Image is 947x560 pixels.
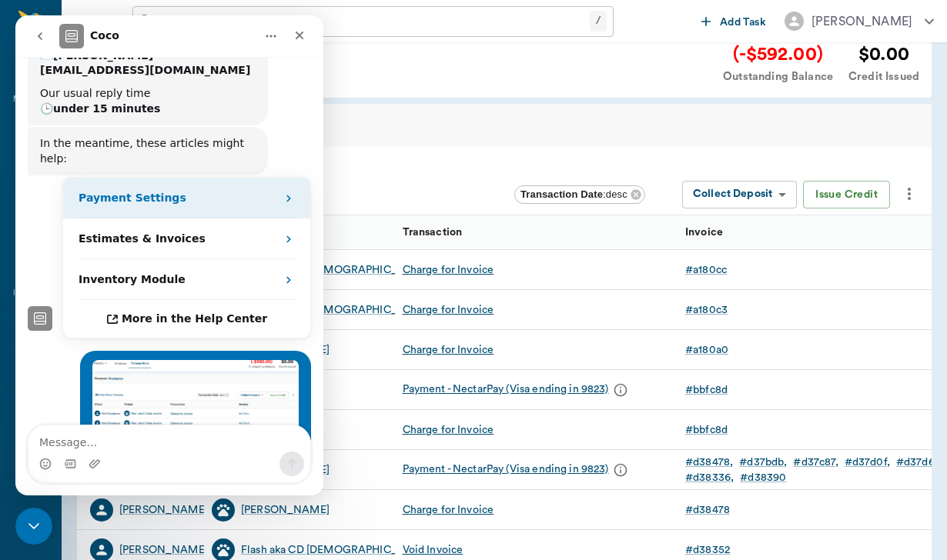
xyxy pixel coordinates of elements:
div: Charge for Invoice [403,342,494,358]
button: Issue Credit [803,181,890,209]
div: # d37c87 [793,455,838,470]
button: [PERSON_NAME] [772,7,946,35]
div: # a180c3 [685,302,728,318]
div: Void Invoice [403,542,463,558]
div: # d38336 [685,470,734,485]
b: [PERSON_NAME][EMAIL_ADDRESS][DOMAIN_NAME] [25,34,235,62]
div: Outstanding Balance [723,68,833,85]
button: Add Task [695,7,772,35]
div: # d37d0f [845,455,890,470]
a: #d38390 [740,470,792,485]
a: More in the Help Center [48,285,295,322]
button: Upload attachment [73,442,85,455]
div: Payment - NectarPay (Visa ending in 9823) [403,378,632,402]
a: Flash aka CD [DEMOGRAPHIC_DATA] trouble [241,542,467,558]
div: # d38478 [685,455,733,470]
div: # d38390 [740,470,786,485]
div: # d37bdb [739,455,787,470]
a: [PERSON_NAME] [119,542,208,558]
div: Payment Settings [48,162,295,203]
b: Transaction Date [520,188,603,200]
strong: Payment Settings [63,176,171,188]
div: # d38478 [685,502,730,518]
a: #d38478 [685,502,736,518]
a: #d38336 [685,470,740,485]
div: # bbfc8d [685,382,728,398]
span: : desc [520,188,627,200]
div: Credit Issued [848,68,919,85]
div: # d37d60 [896,455,944,470]
a: #bbfc8d [685,382,734,398]
div: Payment - NectarPay (Visa ending in 9823) [403,458,632,482]
div: Inventory Module [48,244,295,285]
button: message [609,378,632,402]
b: under 15 minutes [38,87,145,99]
a: #a180cc [685,262,733,278]
button: Close drawer [71,6,102,37]
div: Estimates & Invoices [48,203,295,244]
div: (-$592.00) [723,41,833,68]
div: In the meantime, these articles might help: [25,121,240,151]
div: Messages [13,94,49,105]
a: #d37bdb [739,455,793,470]
button: Gif picker [49,442,61,455]
div: # d38352 [685,542,730,558]
div: Collect Deposit [693,185,772,203]
a: Flash aka CD [DEMOGRAPHIC_DATA] trouble [241,262,467,278]
div: Coco says… [12,112,296,162]
div: [PERSON_NAME] [811,12,912,31]
a: [PERSON_NAME] [119,502,208,518]
a: #d37c87 [793,455,844,470]
div: # a180a0 [685,342,728,358]
button: Send a message… [264,436,289,461]
a: #d37d0f [845,455,896,470]
div: Inventory [13,288,48,299]
iframe: Intercom live chat [15,15,323,495]
iframe: Intercom live chat [15,508,52,545]
div: # a180cc [685,262,727,278]
div: $0.00 [848,41,919,68]
a: #bbfc8d [685,422,734,438]
textarea: Message… [13,410,295,436]
a: #d38352 [685,542,736,558]
div: Transaction Date:desc [514,185,645,204]
button: Emoji picker [24,442,36,455]
div: Helen says… [12,335,296,475]
a: #a180c3 [685,302,734,318]
div: / [590,11,607,32]
div: Coco says… [12,162,296,335]
button: more [896,181,922,207]
div: In the meantime, these articles might help: [12,112,253,160]
div: Charge for Invoice [403,502,494,518]
img: Profile image for Coco [12,291,37,315]
a: Flash aka CD [DEMOGRAPHIC_DATA] trouble [241,302,467,318]
input: Search [162,11,590,32]
a: [PERSON_NAME] [241,502,330,518]
strong: Estimates & Invoices [63,217,190,229]
strong: Transaction [403,227,463,238]
strong: Inventory Module [63,258,170,270]
a: #a180a0 [685,342,735,358]
div: # bbfc8d [685,422,728,438]
a: #d38478 [685,455,739,470]
div: Charge for Invoice [403,262,494,278]
strong: Invoice [685,227,723,238]
div: Charge for Invoice [403,302,494,318]
div: Our usual reply time 🕒 [25,71,240,101]
button: message [609,458,632,482]
span: More in the Help Center [106,297,252,310]
div: Charge for Invoice [403,422,494,438]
